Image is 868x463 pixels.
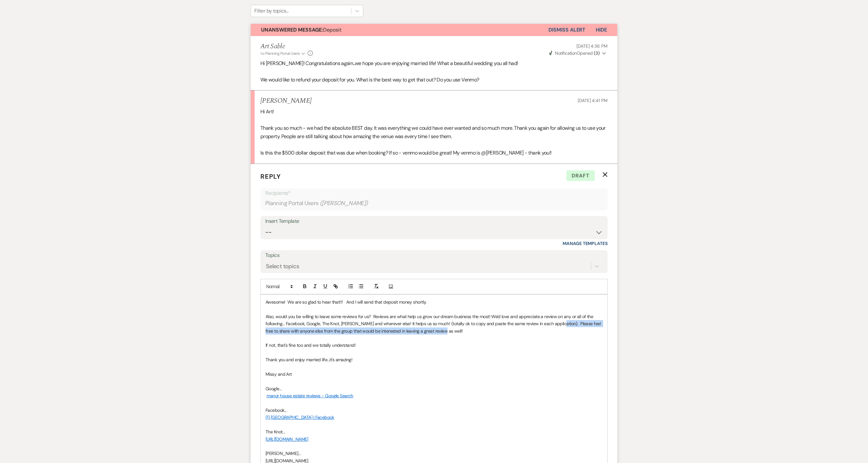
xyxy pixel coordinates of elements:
h5: [PERSON_NAME] [260,97,312,105]
span: Draft [566,170,595,181]
label: Topics [265,251,603,260]
a: [URL][DOMAIN_NAME] [266,436,308,442]
p: Thank you so much - we had the absolute BEST day. It was everything we could have ever wanted and... [260,124,608,140]
p: Hi [PERSON_NAME]! Congratulations again...we hope you are enjoying married life! What a beautiful... [260,59,608,68]
p: Is this the $500 dollar deposit that was due when booking? If so - venmo would be great! My venmo... [260,149,608,157]
p: Facebook... [266,407,602,414]
p: Also, would you be willing to leave some reviews for us? Reviews are what help us grow our dream ... [266,313,602,335]
a: Manage Templates [563,241,608,246]
p: Recipients* [265,189,603,197]
p: Missy and Art [266,371,602,378]
button: to: Planning Portal Users [260,51,306,56]
div: Insert Template [265,217,603,226]
span: to: Planning Portal Users [260,51,300,56]
div: Planning Portal Users [265,197,603,210]
span: Hide [596,26,607,33]
span: [DATE] 4:41 PM [578,98,608,103]
button: Dismiss Alert [548,24,585,36]
strong: ( 3 ) [594,50,600,56]
p: We would like to refund your deposit for you. What is the best way to get that out? Do you use Ve... [260,76,608,84]
strong: Unanswered Message: [261,26,323,33]
h5: Art Sable [260,43,313,51]
p: Hi Art! [260,108,608,116]
button: Hide [585,24,617,36]
button: Unanswered Message:Deposit [251,24,548,36]
p: Thank you and enjoy married life...it's amazing! [266,356,602,363]
a: (1) [GEOGRAPHIC_DATA] | Facebook [266,414,334,420]
a: manor house estate reviews - Google Search [267,393,353,399]
span: Reply [260,172,281,181]
p: [PERSON_NAME]… [266,450,602,457]
p: Google... [266,385,602,392]
span: Opened [549,50,600,56]
span: Deposit [261,26,341,33]
span: ( [PERSON_NAME] ) [320,199,368,208]
p: If not, that's fine too and we totally understand! [266,342,602,349]
span: Notification [555,50,576,56]
button: NotificationOpened (3) [548,50,608,57]
div: Filter by topics... [254,7,289,15]
div: Select topics [266,262,299,271]
span: [DATE] 4:36 PM [576,43,608,49]
p: Awesome! We are so glad to hear that!!! And I will send that deposit money shortly. [266,298,602,306]
p: The Knot… [266,428,602,435]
